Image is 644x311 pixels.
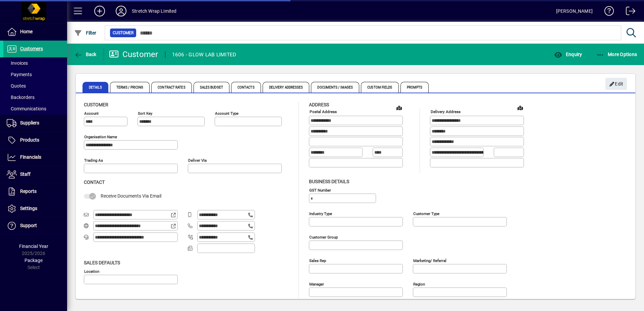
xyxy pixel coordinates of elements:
a: View on map [515,102,526,113]
span: Customer [113,30,133,36]
a: Knowledge Base [599,1,614,23]
mat-label: Region [413,281,425,286]
mat-label: Manager [309,281,324,286]
span: Package [24,258,43,263]
button: Profile [110,5,132,17]
span: Home [20,29,33,34]
span: Reports [20,189,37,194]
span: Support [20,223,37,228]
div: [PERSON_NAME] [556,6,593,16]
mat-label: Organisation name [84,135,117,139]
a: Home [3,23,67,40]
span: Backorders [7,95,35,100]
a: Reports [3,183,67,200]
span: Details [83,82,108,93]
a: Invoices [3,57,67,69]
span: Staff [20,171,31,177]
mat-label: Customer type [413,211,439,216]
mat-label: Account Type [215,111,238,116]
mat-label: Location [84,269,99,273]
a: Suppliers [3,115,67,132]
mat-label: Industry type [309,211,332,216]
span: Financial Year [19,244,48,249]
span: Contact [84,179,105,185]
a: Backorders [3,92,67,103]
span: More Options [596,52,637,57]
span: Sales Budget [194,82,229,93]
button: Edit [605,78,627,90]
a: Payments [3,69,67,80]
span: Enquiry [554,52,582,57]
span: Address [309,102,329,107]
span: Payments [7,72,32,77]
div: 1606 - GLOW LAB LIMITED [172,49,236,60]
a: Financials [3,149,67,166]
span: Suppliers [20,120,39,125]
mat-label: Customer group [309,235,338,239]
mat-label: Sort key [138,111,152,116]
mat-label: Account [84,111,99,116]
span: Quotes [7,83,26,89]
a: Logout [621,1,636,23]
button: Filter [72,27,98,39]
a: Settings [3,200,67,217]
span: Contacts [231,82,261,93]
span: Receive Documents Via Email [101,193,161,199]
span: Customers [20,46,43,51]
a: View on map [394,102,405,113]
span: Documents / Images [311,82,359,93]
span: Contract Rates [151,82,192,93]
mat-label: GST Number [309,188,331,192]
span: Settings [20,206,37,211]
mat-label: Deliver via [188,158,207,163]
span: Invoices [7,60,28,66]
button: Enquiry [552,48,584,60]
span: Delivery Addresses [263,82,310,93]
a: Communications [3,103,67,114]
mat-label: Sales rep [309,258,326,263]
span: Sales defaults [84,260,120,265]
mat-label: Marketing/ Referral [413,258,446,263]
a: Staff [3,166,67,183]
app-page-header-button: Back [67,48,104,60]
div: Customer [109,49,158,60]
a: Support [3,217,67,234]
a: Products [3,132,67,149]
div: Stretch Wrap Limited [132,6,177,16]
button: Add [89,5,110,17]
button: Back [72,48,98,60]
span: Customer [84,102,108,107]
span: Financials [20,154,41,160]
button: More Options [595,48,639,60]
span: Products [20,137,39,143]
span: Communications [7,106,46,111]
span: Back [74,52,97,57]
span: Edit [609,79,624,90]
span: Business details [309,179,349,184]
span: Terms / Pricing [110,82,150,93]
mat-label: Trading as [84,158,103,163]
span: Prompts [400,82,429,93]
span: Custom Fields [361,82,398,93]
span: Filter [74,30,97,36]
a: Quotes [3,80,67,92]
